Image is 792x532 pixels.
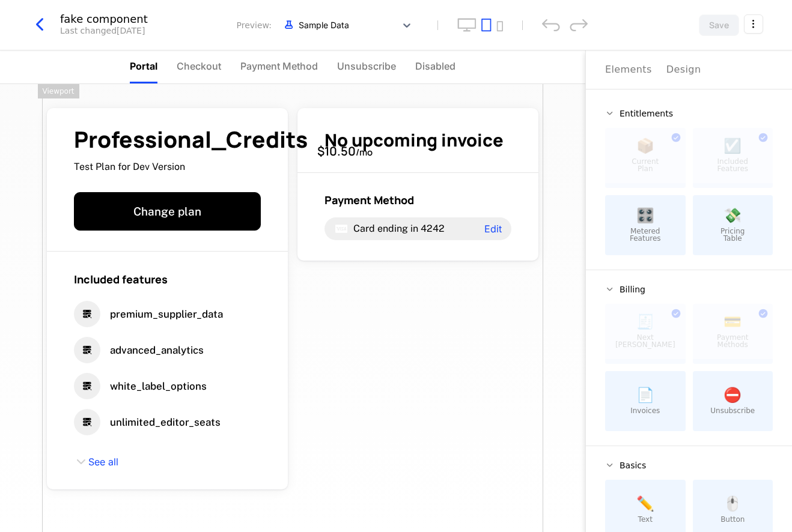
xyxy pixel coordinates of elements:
div: Elements [605,62,652,77]
span: unlimited_editor_seats [110,416,221,429]
button: mobile [496,21,503,32]
div: undo [542,19,560,31]
div: Viewport [38,84,79,98]
span: Button [720,516,745,523]
span: ⛔️ [723,388,742,402]
span: Entitlements [620,109,673,118]
span: Unsubscribe [710,407,755,414]
span: advanced_analytics [110,343,204,357]
span: 4242 [421,223,445,234]
span: Checkout [177,59,221,73]
i: server-search [74,373,100,399]
span: 💸 [723,208,742,223]
span: Portal [130,59,157,73]
span: ✏️ [636,497,654,511]
button: Select action [744,14,763,34]
span: Card ending in [353,223,418,234]
i: server-search [74,409,100,435]
span: No upcoming invoice [324,128,504,152]
span: Basics [620,461,646,470]
span: 🎛️ [636,208,654,223]
span: Disabled [415,59,455,73]
span: premium_supplier_data [110,307,223,321]
i: chevron-down [74,455,88,469]
span: 🖱️ [723,497,742,511]
span: Payment Method [324,193,414,207]
span: Edit [484,224,502,234]
div: Last changed [DATE] [60,25,145,37]
span: Billing [620,285,645,294]
div: fake component [60,14,148,25]
i: server-search [74,301,100,327]
button: tablet [481,18,492,32]
span: See all [88,456,118,469]
span: Professional_Credits [74,128,308,151]
span: Payment Method [240,59,318,73]
button: Change plan [74,192,261,231]
button: desktop [457,18,477,32]
span: Preview: [237,19,272,31]
span: Pricing Table [720,228,745,242]
button: Save [699,14,739,36]
i: server-search [74,337,100,363]
span: Text [638,516,653,523]
span: 📄 [636,388,654,402]
div: Choose Sub Page [605,50,773,89]
span: Metered Features [630,228,661,242]
span: white_label_options [110,379,207,393]
div: redo [570,19,588,31]
span: Included features [74,272,168,286]
span: Invoices [630,407,660,414]
div: Design [666,62,701,77]
i: visa [334,222,349,236]
span: Test Plan for Dev Version [74,160,308,174]
span: Unsubscribe [337,59,396,73]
